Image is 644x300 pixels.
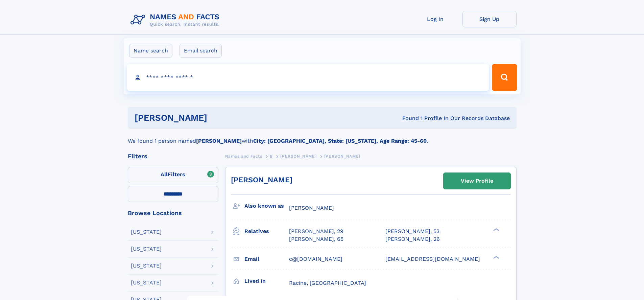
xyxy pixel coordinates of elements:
[128,210,218,216] div: Browse Locations
[280,152,316,160] a: [PERSON_NAME]
[461,173,493,189] div: View Profile
[289,235,343,243] a: [PERSON_NAME], 65
[270,152,273,160] a: B
[324,154,360,159] span: [PERSON_NAME]
[289,228,343,235] a: [PERSON_NAME], 29
[253,138,427,144] b: City: [GEOGRAPHIC_DATA], State: [US_STATE], Age Range: 45-60
[244,253,289,265] h3: Email
[492,255,500,259] div: ❯
[128,153,218,159] div: Filters
[131,229,162,235] div: [US_STATE]
[462,11,517,27] a: Sign Up
[385,228,439,235] a: [PERSON_NAME], 53
[492,228,500,232] div: ❯
[127,64,489,91] input: search input
[131,246,162,252] div: [US_STATE]
[408,11,462,27] a: Log In
[305,115,510,122] div: Found 1 Profile In Our Records Database
[289,256,342,262] span: c@[DOMAIN_NAME]
[135,114,305,122] h1: [PERSON_NAME]
[270,154,273,159] span: B
[289,280,366,286] span: Racine, [GEOGRAPHIC_DATA]
[231,176,292,184] a: [PERSON_NAME]
[280,154,316,159] span: [PERSON_NAME]
[180,44,222,58] label: Email search
[244,275,289,287] h3: Lived in
[129,44,172,58] label: Name search
[131,280,162,285] div: [US_STATE]
[244,200,289,212] h3: Also known as
[385,256,480,262] span: [EMAIL_ADDRESS][DOMAIN_NAME]
[161,171,168,178] span: All
[131,263,162,269] div: [US_STATE]
[444,173,510,189] a: View Profile
[225,152,262,160] a: Names and Facts
[128,167,218,183] label: Filters
[385,235,440,243] a: [PERSON_NAME], 26
[244,226,289,237] h3: Relatives
[196,138,242,144] b: [PERSON_NAME]
[289,205,334,211] span: [PERSON_NAME]
[128,129,517,145] div: We found 1 person named with .
[128,11,225,29] img: Logo Names and Facts
[492,64,517,91] button: Search Button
